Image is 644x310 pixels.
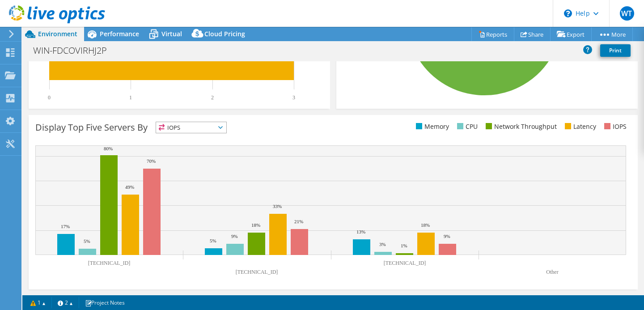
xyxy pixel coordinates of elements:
text: 21% [294,219,303,224]
text: 80% [104,146,113,151]
text: 5% [210,238,216,243]
text: 2 [211,94,214,101]
span: Cloud Pricing [204,30,245,38]
span: Environment [38,30,77,38]
text: 3% [379,242,386,247]
text: 0 [48,94,51,101]
span: Virtual [161,30,182,38]
span: IOPS [156,122,226,133]
text: 9% [231,234,238,239]
text: 5% [84,238,90,244]
text: 18% [421,222,430,228]
li: Memory [414,122,449,132]
svg: \n [564,9,572,17]
a: More [591,27,633,41]
a: Project Notes [79,297,131,308]
text: [TECHNICAL_ID] [384,260,426,266]
text: 33% [273,204,282,209]
text: [TECHNICAL_ID] [236,269,278,275]
text: 9% [444,234,450,239]
a: Share [514,27,551,41]
text: Other [546,269,558,275]
text: 70% [147,158,156,164]
text: 17% [61,224,70,229]
a: Print [600,44,631,57]
a: 2 [51,297,79,308]
text: 18% [251,222,260,228]
a: Export [550,27,592,41]
text: 49% [125,184,134,190]
text: [TECHNICAL_ID] [88,260,131,266]
text: 13% [356,229,365,234]
li: Latency [563,122,596,132]
h1: WIN-FDCOVIRHJ2P [29,46,121,55]
text: 1 [129,94,132,101]
span: WT [620,6,634,21]
text: 3 [292,94,295,101]
li: Network Throughput [483,122,557,132]
a: Reports [471,27,514,41]
li: IOPS [602,122,627,132]
a: 1 [24,297,52,308]
text: 1% [401,243,407,248]
span: Performance [100,30,139,38]
li: CPU [455,122,478,132]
